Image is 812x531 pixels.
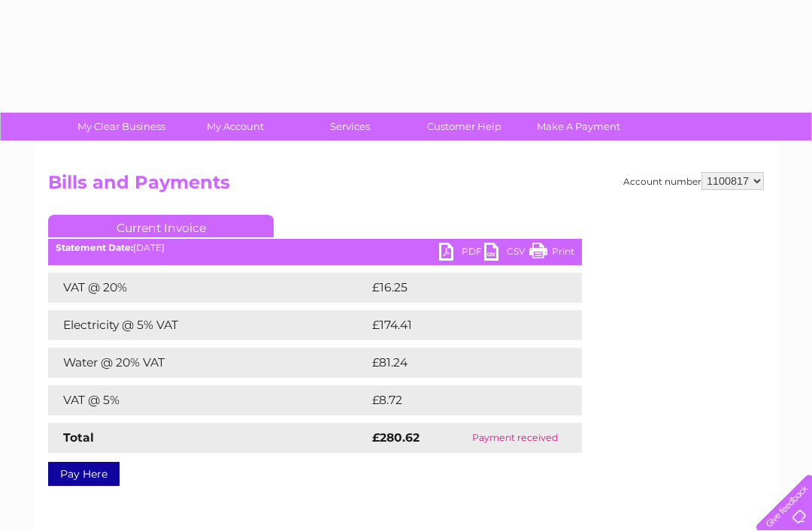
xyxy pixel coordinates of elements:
[368,273,550,303] td: £16.25
[517,113,641,140] a: Make A Payment
[48,348,368,378] td: Water @ 20% VAT
[48,385,368,415] td: VAT @ 5%
[48,462,120,486] a: Pay Here
[368,310,553,340] td: £174.41
[623,172,764,190] div: Account number
[174,113,298,140] a: My Account
[48,310,368,340] td: Electricity @ 5% VAT
[63,430,94,445] strong: Total
[447,423,582,453] td: Payment received
[368,348,550,378] td: £81.24
[484,243,529,264] a: CSV
[48,273,368,303] td: VAT @ 20%
[48,215,274,237] a: Current Invoice
[529,243,574,264] a: Print
[56,242,133,253] b: Statement Date:
[368,385,547,415] td: £8.72
[402,113,526,140] a: Customer Help
[59,113,183,140] a: My Clear Business
[372,430,420,445] strong: £280.62
[48,172,764,201] h2: Bills and Payments
[48,243,582,253] div: [DATE]
[439,243,484,264] a: PDF
[288,113,412,140] a: Services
